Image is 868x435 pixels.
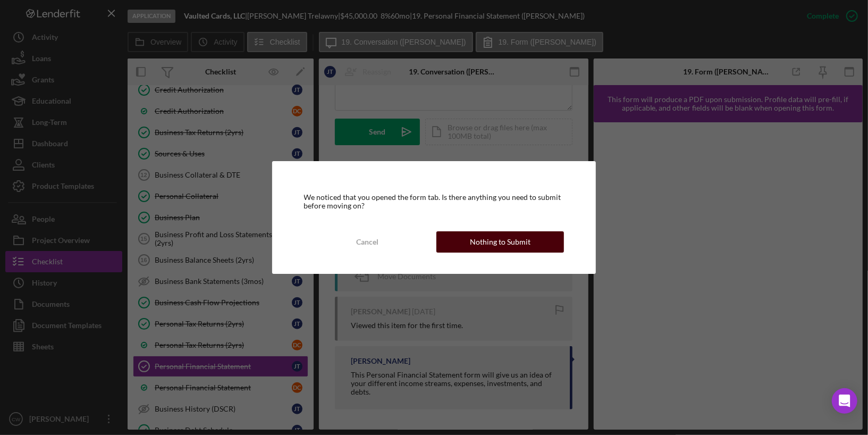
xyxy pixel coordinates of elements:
div: Nothing to Submit [470,231,530,253]
div: We noticed that you opened the form tab. Is there anything you need to submit before moving on? [304,193,564,210]
div: Open Intercom Messenger [832,388,857,414]
button: Nothing to Submit [436,231,564,253]
button: Cancel [304,231,432,253]
div: Cancel [357,231,379,253]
